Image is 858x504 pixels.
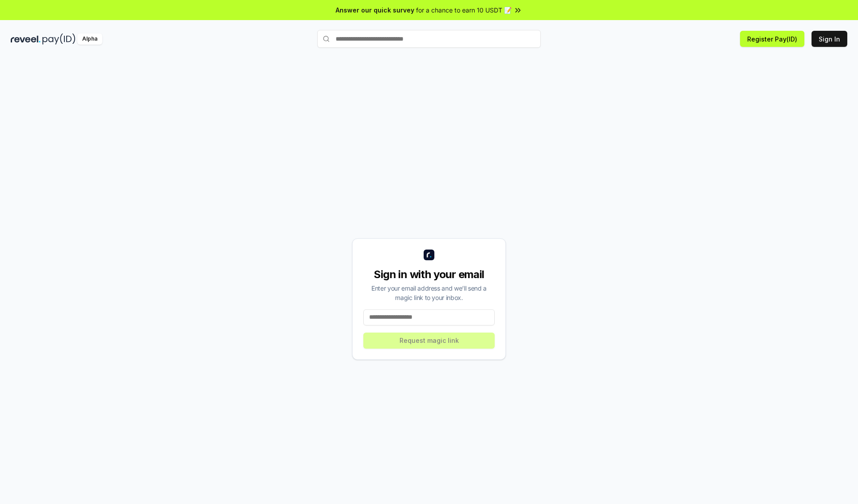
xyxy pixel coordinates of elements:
span: Answer our quick survey [336,5,414,15]
div: Sign in with your email [363,267,495,282]
img: pay_id [42,33,76,45]
img: logo_small [424,250,434,260]
img: reveel_dark [11,33,41,45]
div: Alpha [77,33,102,45]
button: Register Pay(ID) [740,31,804,47]
div: Enter your email address and we’ll send a magic link to your inbox. [363,283,495,302]
span: for a chance to earn 10 USDT 📝 [416,5,512,15]
button: Sign In [812,31,847,47]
